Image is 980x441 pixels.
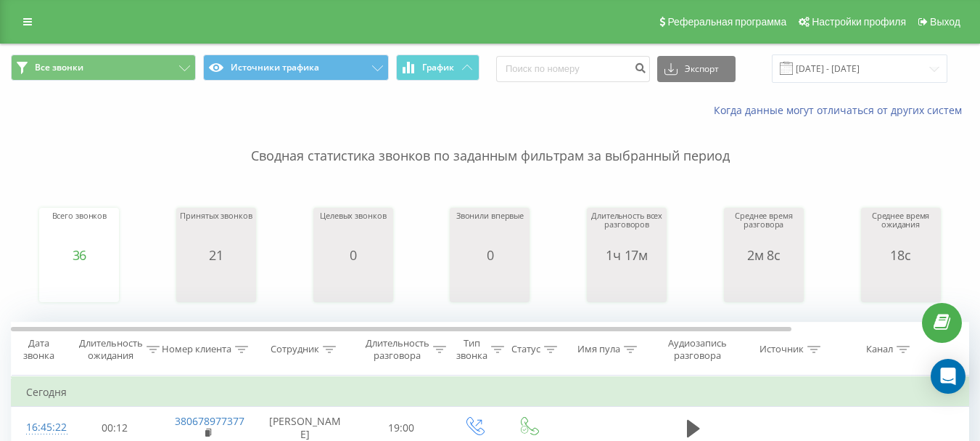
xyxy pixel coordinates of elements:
div: Тип звонка [456,337,487,362]
div: 36 [52,248,107,262]
div: Сотрудник [271,344,319,356]
span: Выход [930,16,960,28]
div: Среднее время разговора [728,211,800,248]
div: 21 [180,248,252,262]
div: Длительность ожидания [79,337,143,362]
div: Дата звонка [12,337,65,362]
div: Open Intercom Messenger [931,359,965,394]
button: Источники трафика [203,54,388,81]
div: Канал [866,344,893,356]
div: Принятых звонков [180,211,252,248]
a: 380678977377 [175,414,244,428]
div: Имя пула [577,344,620,356]
div: 0 [320,248,386,262]
div: Аудиозапись разговора [662,337,733,362]
div: Номер клиента [162,344,231,356]
span: График [422,62,454,73]
p: Сводная статистика звонков по заданным фильтрам за выбранный период [11,118,969,166]
button: Все звонки [11,54,196,81]
div: Статус [511,344,540,356]
div: Длительность разговора [366,337,429,362]
div: Всего звонков [52,211,107,248]
button: Экспорт [657,56,736,82]
span: Все звонки [35,62,83,73]
div: Среднее время ожидания [865,211,937,248]
div: 0 [456,248,524,262]
div: 1ч 17м [590,248,663,262]
div: Звонили впервые [456,211,524,248]
div: Источник [759,344,804,356]
div: 18с [865,248,937,262]
input: Поиск по номеру [496,56,650,82]
div: Целевых звонков [320,211,386,248]
button: График [396,54,479,81]
div: 2м 8с [728,248,800,262]
a: Когда данные могут отличаться от других систем [714,103,969,117]
span: Реферальная программа [667,16,786,28]
span: Настройки профиля [812,16,906,28]
div: Длительность всех разговоров [590,211,663,248]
